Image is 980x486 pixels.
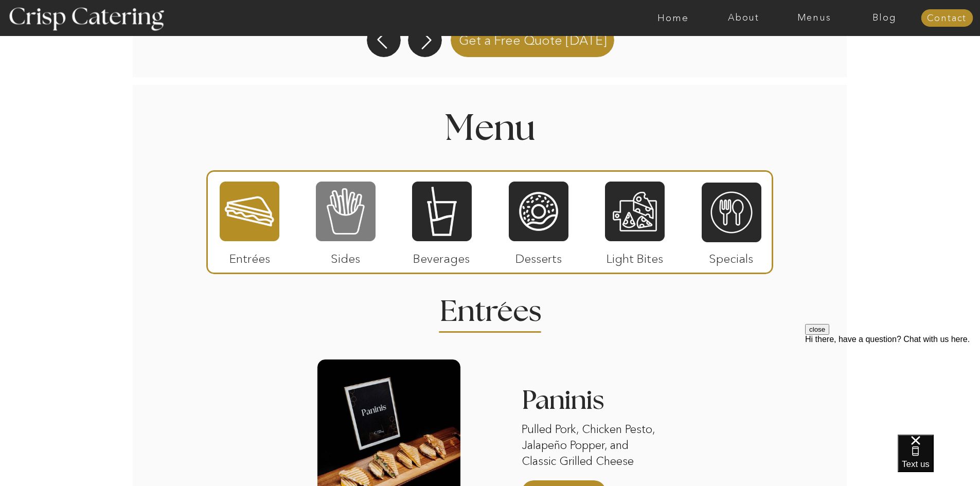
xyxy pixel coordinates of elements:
[347,111,633,141] h1: Menu
[440,297,541,317] h2: Entrees
[311,241,380,271] p: Sides
[447,21,620,57] a: Get a Free Quote [DATE]
[216,241,284,271] p: Entrées
[522,387,665,420] h3: Paninis
[849,13,920,23] a: Blog
[805,324,980,447] iframe: podium webchat widget prompt
[779,13,849,23] a: Menus
[407,241,476,271] p: Beverages
[601,241,669,271] p: Light Bites
[898,435,980,486] iframe: podium webchat widget bubble
[708,13,779,23] a: About
[505,241,573,271] p: Desserts
[522,422,665,471] p: Pulled Pork, Chicken Pesto, Jalapeño Popper, and Classic Grilled Cheese
[638,13,708,23] a: Home
[697,241,765,271] p: Specials
[921,13,973,24] a: Contact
